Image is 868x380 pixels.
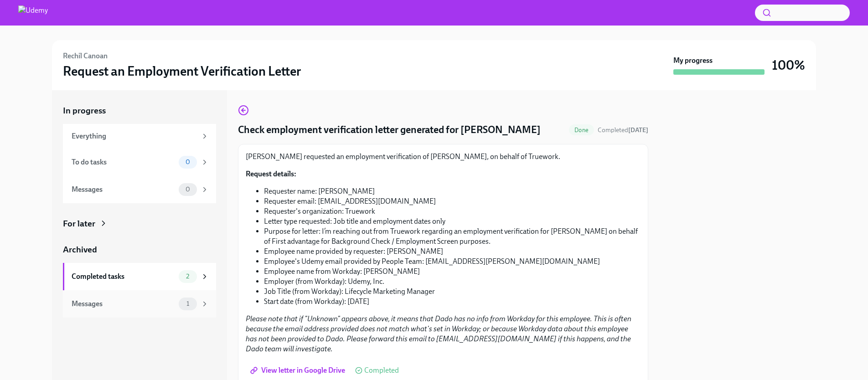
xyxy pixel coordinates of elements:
[264,277,641,287] li: Employer (from Workday): Udemy, Inc.
[72,131,197,141] div: Everything
[673,56,713,66] strong: My progress
[63,51,108,61] h6: Rechil Canoan
[628,126,648,134] strong: [DATE]
[264,297,641,307] li: Start date (from Workday): [DATE]
[63,290,216,318] a: Messages1
[63,105,216,117] a: In progress
[264,246,641,257] li: Employee name provided by requester: [PERSON_NAME]
[238,123,541,137] h4: Check employment verification letter generated for [PERSON_NAME]
[180,159,196,165] span: 0
[364,367,399,374] span: Completed
[63,218,95,230] div: For later
[246,152,641,162] p: [PERSON_NAME] requested an employment verification of [PERSON_NAME], on behalf of Truework.
[63,176,216,203] a: Messages0
[246,361,351,380] a: View letter in Google Drive
[598,126,648,134] span: October 7th, 2025 15:38
[181,273,195,280] span: 2
[72,299,175,309] div: Messages
[63,63,301,79] h3: Request an Employment Verification Letter
[72,185,175,195] div: Messages
[180,186,196,193] span: 0
[63,263,216,290] a: Completed tasks2
[264,186,641,196] li: Requester name: [PERSON_NAME]
[772,57,805,73] h3: 100%
[252,366,345,375] span: View letter in Google Drive
[264,196,641,206] li: Requester email: [EMAIL_ADDRESS][DOMAIN_NAME]
[72,272,175,282] div: Completed tasks
[598,126,648,134] span: Completed
[63,218,216,230] a: For later
[72,157,175,167] div: To do tasks
[18,5,48,20] img: Udemy
[264,287,641,297] li: Job Title (from Workday): Lifecycle Marketing Manager
[264,257,641,267] li: Employee's Udemy email provided by People Team: [EMAIL_ADDRESS][PERSON_NAME][DOMAIN_NAME]
[264,216,641,226] li: Letter type requested: Job title and employment dates only
[264,226,641,246] li: Purpose for letter: I’m reaching out from Truework regarding an employment verification for [PERS...
[63,124,216,149] a: Everything
[246,314,631,353] em: Please note that if "Unknown" appears above, it means that Dado has no info from Workday for this...
[246,169,296,178] strong: Request details:
[181,300,195,307] span: 1
[264,206,641,216] li: Requester's organization: Truework
[264,267,641,277] li: Employee name from Workday: [PERSON_NAME]
[569,127,594,134] span: Done
[63,244,216,256] a: Archived
[63,149,216,176] a: To do tasks0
